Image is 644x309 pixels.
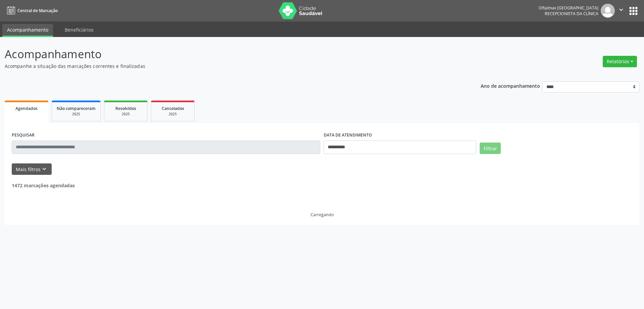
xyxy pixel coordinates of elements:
[17,8,58,13] span: Central de Marcação
[5,46,449,63] p: Acompanhamento
[109,112,143,117] div: 2025
[545,11,598,16] span: Recepcionista da clínica
[57,112,96,117] div: 2025
[311,212,334,218] div: Carregando
[324,130,372,141] label: DATA DE ATENDIMENTO
[115,106,136,111] span: Resolvidos
[2,24,53,37] a: Acompanhamento
[628,5,639,17] button: apps
[615,4,628,18] button: 
[601,4,615,18] img: img
[41,165,48,173] i: keyboard_arrow_down
[57,106,96,111] span: Não compareceram
[539,5,598,11] div: Oftalmax [GEOGRAPHIC_DATA]
[603,56,637,67] button: Relatórios
[12,182,75,189] strong: 1472 marcações agendadas
[480,143,501,154] button: Filtrar
[481,81,540,90] p: Ano de acompanhamento
[60,24,98,36] a: Beneficiários
[12,130,35,141] label: PESQUISAR
[15,106,38,111] span: Agendados
[162,106,184,111] span: Cancelados
[5,63,449,70] p: Acompanhe a situação das marcações correntes e finalizadas
[618,6,625,13] i: 
[12,163,52,175] button: Mais filtroskeyboard_arrow_down
[156,112,190,117] div: 2025
[5,5,58,16] a: Central de Marcação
